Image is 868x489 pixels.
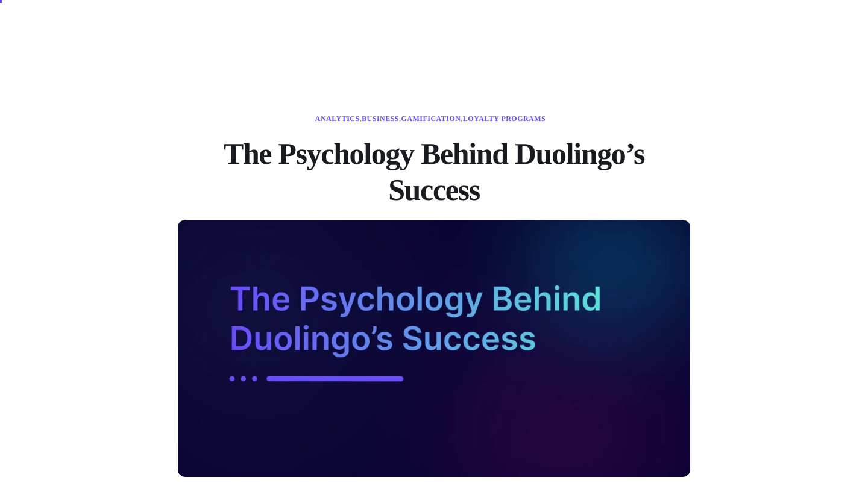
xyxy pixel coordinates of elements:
[315,114,546,123] span: , , ,
[362,114,399,123] a: Business
[401,114,461,123] a: Gamification
[178,135,690,208] h1: The Psychology Behind Duolingo’s Success
[178,220,690,477] img: Thumbnail Image - The Psychology Behind Duolingo's Success
[315,114,360,123] a: Analytics
[463,114,546,123] a: Loyalty Programs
